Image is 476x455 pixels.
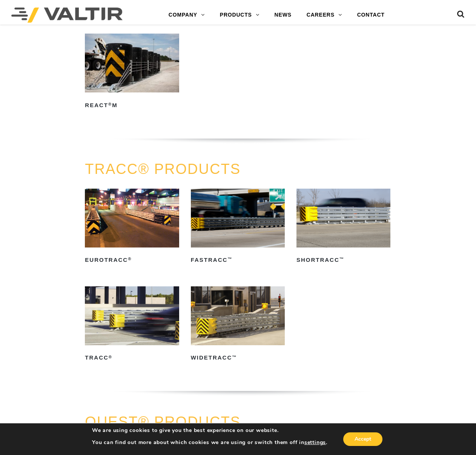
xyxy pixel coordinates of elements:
h2: TRACC [85,352,179,364]
h2: EuroTRACC [85,254,179,266]
img: Valtir [11,8,123,23]
sup: ™ [339,257,344,261]
button: settings [304,439,326,446]
a: PRODUCTS [212,8,267,23]
a: NEWS [267,8,299,23]
button: Accept [343,432,382,446]
a: ShorTRACC™ [296,189,390,266]
sup: ™ [227,257,232,261]
a: QUEST® PRODUCTS [85,414,241,430]
a: EuroTRACC® [85,189,179,266]
p: You can find out more about which cookies we are using or switch them off in . [92,439,327,446]
a: WideTRACC™ [191,286,285,364]
sup: ® [108,102,112,106]
p: We are using cookies to give you the best experience on our website. [92,427,327,434]
a: CONTACT [350,8,392,23]
h2: ShorTRACC [296,254,390,266]
a: FasTRACC™ [191,189,285,266]
a: TRACC® PRODUCTS [85,161,241,177]
sup: ® [128,257,132,261]
a: REACT®M [85,34,179,111]
sup: ® [109,355,112,359]
a: TRACC® [85,286,179,364]
h2: WideTRACC [191,352,285,364]
a: COMPANY [161,8,212,23]
a: CAREERS [299,8,350,23]
h2: REACT M [85,99,179,111]
h2: FasTRACC [191,254,285,266]
sup: ™ [232,355,237,359]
